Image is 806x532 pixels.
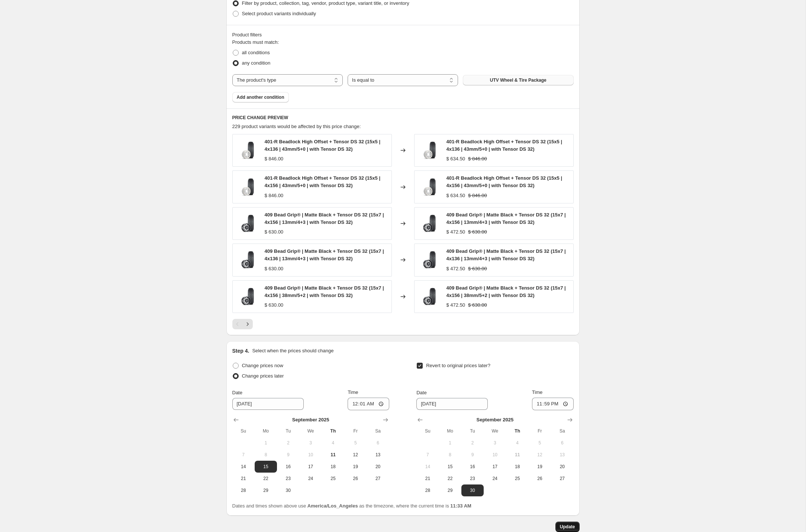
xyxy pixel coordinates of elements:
button: Update [555,522,580,532]
span: 8 [442,452,458,458]
button: Show previous month, August 2025 [231,415,241,425]
strike: $ 630.00 [468,301,487,309]
span: Add another condition [237,94,284,100]
input: 12:00 [532,398,574,410]
th: Wednesday [484,425,506,437]
button: Thursday September 25 2025 [506,473,528,484]
button: Show previous month, August 2025 [415,415,425,425]
button: Tuesday September 16 2025 [277,461,299,473]
span: 25 [509,476,525,482]
button: Wednesday September 3 2025 [299,437,322,449]
span: 24 [302,476,319,482]
span: 3 [487,440,503,446]
nav: Pagination [232,319,253,329]
span: 18 [509,464,525,470]
img: MR409_Wheel-Tire-Package_409_DS32_Matte_Black_SEP_Post_f360a6bc-b2e4-4608-992f-4b2f55d8790e_80x.jpg [418,249,441,271]
span: 12 [347,452,364,458]
span: 409 Bead Grip® | Matte Black + Tensor DS 32 (15x7 | 4x156 | 13mm/4+3 | with Tensor DS 32) [446,212,566,225]
th: Sunday [416,425,439,437]
span: Th [325,428,341,434]
span: Su [419,428,436,434]
button: Saturday September 13 2025 [551,449,573,461]
button: Thursday September 18 2025 [506,461,528,473]
span: Change prices later [242,373,284,379]
button: Wednesday September 3 2025 [484,437,506,449]
button: Add another condition [232,92,289,102]
span: Sa [554,428,570,434]
button: Monday September 8 2025 [255,449,277,461]
span: 5 [347,440,364,446]
button: Tuesday September 30 2025 [277,484,299,496]
b: America/Los_Angeles [307,503,358,509]
span: 3 [302,440,319,446]
button: Thursday September 25 2025 [322,473,344,484]
span: Date [232,390,242,395]
button: Sunday September 21 2025 [232,473,255,484]
p: Select when the prices should change [252,347,333,355]
span: 20 [370,464,386,470]
button: Show next month, October 2025 [565,415,575,425]
span: 401-R Beadlock High Offset + Tensor DS 32 (15x5 | 4x156 | 43mm/5+0 | with Tensor DS 32) [265,175,381,188]
span: Fr [347,428,364,434]
strike: $ 630.00 [468,265,487,272]
button: Monday September 15 2025 [255,461,277,473]
span: 4 [325,440,341,446]
span: UTV Wheel & Tire Package [490,77,547,83]
button: Friday September 26 2025 [344,473,367,484]
span: 17 [487,464,503,470]
div: $ 630.00 [265,301,284,309]
span: Mo [442,428,458,434]
button: Monday September 8 2025 [439,449,461,461]
span: Tu [280,428,296,434]
button: UTV Wheel & Tire Package [463,75,573,85]
span: 29 [258,487,274,493]
button: Thursday September 4 2025 [506,437,528,449]
strike: $ 846.00 [468,192,487,199]
span: 21 [419,476,436,482]
button: Friday September 12 2025 [529,449,551,461]
img: MR401-R_Wheel-Tire-Package_401-R_HI_DS32_SEP_Post_80x.jpg [418,176,441,198]
button: Sunday September 7 2025 [416,449,439,461]
span: 21 [235,476,252,482]
span: Tu [464,428,481,434]
button: Monday September 29 2025 [255,484,277,496]
div: Product filters [232,31,574,39]
span: 8 [258,452,274,458]
span: 22 [258,476,274,482]
span: 27 [370,476,386,482]
button: Sunday September 14 2025 [232,461,255,473]
button: Tuesday September 9 2025 [277,449,299,461]
span: 1 [442,440,458,446]
button: Tuesday September 23 2025 [461,473,484,484]
button: Monday September 29 2025 [439,484,461,496]
button: Monday September 1 2025 [439,437,461,449]
button: Tuesday September 30 2025 [461,484,484,496]
span: 24 [487,476,503,482]
span: 17 [302,464,319,470]
div: $ 472.50 [446,228,465,236]
span: 12 [532,452,548,458]
span: Filter by product, collection, tag, vendor, product type, variant title, or inventory [242,0,409,6]
span: Update [560,524,575,530]
span: Sa [370,428,386,434]
button: Tuesday September 9 2025 [461,449,484,461]
span: 28 [235,487,252,493]
span: 18 [325,464,341,470]
span: 6 [554,440,570,446]
button: Saturday September 6 2025 [367,437,389,449]
div: $ 634.50 [446,192,465,199]
button: Friday September 19 2025 [344,461,367,473]
img: MR401-R_Wheel-Tire-Package_401-R_HI_DS32_SEP_Post_80x.jpg [418,139,441,161]
img: MR401-R_Wheel-Tire-Package_401-R_HI_DS32_SEP_Post_80x.jpg [236,176,259,198]
th: Thursday [506,425,528,437]
div: $ 846.00 [265,155,284,163]
button: Saturday September 27 2025 [367,473,389,484]
span: 409 Bead Grip® | Matte Black + Tensor DS 32 (15x7 | 4x156 | 13mm/4+3 | with Tensor DS 32) [265,212,384,225]
img: MR409_Wheel-Tire-Package_409_DS32_Matte_Black_SEP_Post_f360a6bc-b2e4-4608-992f-4b2f55d8790e_80x.jpg [236,285,259,308]
button: Wednesday September 24 2025 [299,473,322,484]
th: Friday [529,425,551,437]
span: all conditions [242,50,270,55]
div: $ 472.50 [446,265,465,272]
span: 4 [509,440,525,446]
button: Sunday September 28 2025 [416,484,439,496]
